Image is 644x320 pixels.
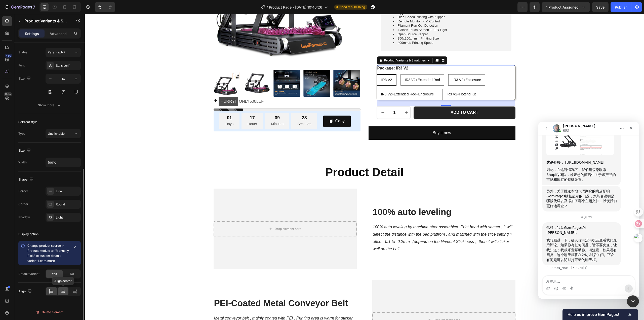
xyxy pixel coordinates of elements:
[46,48,81,57] button: Paragraph 2
[4,101,97,155] div: Annie说…
[2,2,37,12] button: 7
[134,83,181,92] p: ONLY LEFT
[18,189,28,193] div: Border
[56,202,79,207] div: Round
[190,213,217,217] div: Drop element here
[320,64,355,68] span: IR3 V2+Extended Rod
[56,215,79,220] div: Light
[46,129,81,138] button: Unclickable
[267,5,268,10] span: /
[308,14,424,18] li: 4.3lnch Touch Screen + LED Light
[284,112,431,126] button: Buy it now
[48,132,65,135] span: Unclickable
[27,39,66,43] a: [URL][DOMAIN_NAME]
[308,1,424,5] li: High-Speed Printing with Klipper.
[129,174,272,255] div: Background Image
[24,18,67,24] p: Product Variants & Swatches
[329,92,431,105] button: Add to cart
[362,78,391,82] span: IR3 V2+Hotend Kit
[546,5,579,10] span: 1 product assigned
[238,101,266,113] button: Copy
[288,211,428,237] span: 100% auto leveling by machine after assembled. Print head with senser , it will detect the distan...
[70,272,74,276] span: No
[308,22,424,27] li: 250x250x∞mm Printing Size
[298,44,342,49] div: Product Variants & Swatches
[8,104,78,114] div: 你好，我是GemPages的[PERSON_NAME]。
[38,259,55,263] a: Learn more
[542,2,590,12] button: 1 product assigned
[269,5,322,10] span: Product Page - [DATE] 10:46:26
[4,64,83,90] div: 另外，关于推送本地代码到您的商店影响GemPages模板显示的问题，您能否说明是哪段代码以及添加了哪个主题文件，以便我们更好地调查？
[8,46,78,61] div: 因此，在这种情况下，我们建议您联系Shopify团队，检查您的商店中关于该产品的市场和库存的特殊设置。
[56,189,79,194] div: Line
[163,107,172,113] p: Hours
[32,165,36,169] button: Start recording
[18,50,27,55] div: Styles
[296,78,349,82] span: IR3 V2+Extended Rod+Enclosure
[308,10,424,14] li: Filament Run-Out Detection
[18,63,25,68] div: Font
[46,158,80,167] input: Auto
[16,165,20,169] button: 表情符号选取器
[4,94,97,101] div: 9 月 29 日
[134,83,153,92] mark: HURRY!
[292,51,324,57] legend: Package: IR3 V2
[18,75,32,82] div: Size
[18,147,32,154] div: Size
[308,18,424,22] li: Open Source Klipper
[18,308,81,316] button: Delete element
[48,50,65,55] span: Paragraph 2
[297,64,307,68] span: IR3 V2
[38,103,61,108] div: Show more
[52,272,57,276] span: Yes
[349,304,375,308] div: Drop element here
[315,92,328,104] button: increment
[627,295,639,307] iframe: Intercom live chat
[615,5,627,10] div: Publish
[4,154,96,163] textarea: 发消息...
[18,202,28,206] div: Corner
[186,107,198,113] p: Minutes
[240,152,319,165] strong: Product Detail
[18,232,38,236] div: Display option
[18,215,30,220] div: Shadow
[186,101,198,107] div: 09
[8,39,26,43] b: 这是链接：
[25,31,39,36] p: Settings
[538,122,639,299] iframe: Intercom live chat
[213,101,226,107] div: 28
[596,5,605,9] span: Save
[24,165,28,169] button: GIF 选取器
[366,96,393,101] div: Add to cart
[141,107,149,113] p: Days
[213,107,226,113] p: Seconds
[86,163,94,171] button: 发送消息…
[163,101,172,107] div: 17
[8,145,49,148] div: [PERSON_NAME] • 2 小时前
[85,14,644,320] iframe: Design area
[18,288,33,295] div: Align
[592,2,609,12] button: Save
[18,131,25,136] div: Type
[304,92,315,104] input: quantity
[8,67,78,87] div: 另外，关于推送本地代码到您的商店影响GemPages模板显示的问题，您能否说明是哪段代码以及添加了哪个主题文件，以便我们更好地调查？
[27,244,69,263] span: Change product source in Product module to "Manually Pick" to custom default variant.
[36,309,63,315] div: Delete element
[129,174,272,255] video: Video
[292,92,304,104] button: decrement
[4,101,83,144] div: 你好，我是GemPages的[PERSON_NAME]。我想跟进一下，确认你有没有机会查看我的最后评论。如果你有任何问题，请不要犹豫，让我知道；我很乐意帮助你。请注意：如果没有回复，这个聊天框将...
[308,27,424,31] li: 400mm/s Printing Speed
[8,165,12,169] button: 上传附件
[251,103,260,111] div: Copy
[339,5,365,9] span: Need republishing
[18,120,37,124] div: Sold out style
[165,85,172,89] span: 500
[5,54,12,58] div: 450
[18,272,39,276] div: Default variant
[611,2,632,12] button: Publish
